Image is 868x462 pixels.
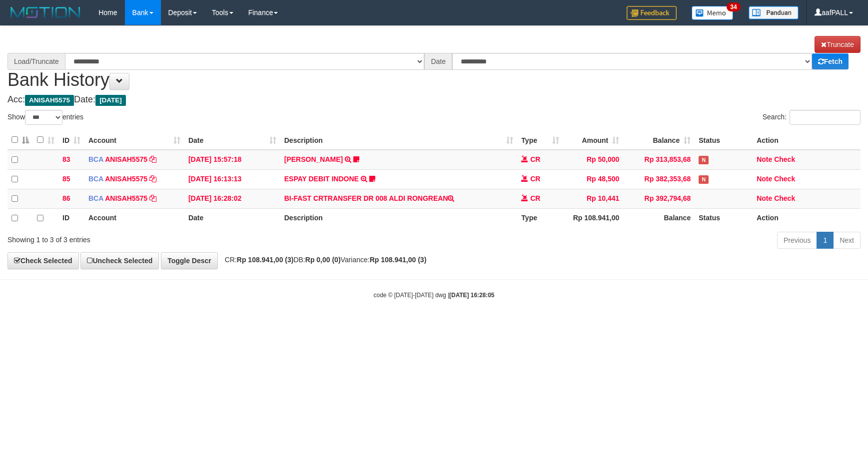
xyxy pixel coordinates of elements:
a: 1 [817,232,834,249]
a: Truncate [815,36,861,53]
a: Check Selected [7,252,79,269]
span: BCA [88,194,103,202]
a: [PERSON_NAME] [284,155,343,163]
a: Copy ANISAH5575 to clipboard [149,155,156,163]
input: Search: [790,110,861,125]
a: Note [757,155,772,163]
th: Type: activate to sort column ascending [517,130,563,150]
span: Has Note [699,175,709,184]
span: Has Note [699,156,709,164]
span: CR [530,155,540,163]
span: 86 [62,194,70,202]
td: Rp 382,353,68 [623,169,695,189]
img: panduan.png [749,6,799,19]
label: Search: [763,110,861,125]
h4: Acc: Date: [7,95,861,105]
span: CR [530,194,540,202]
td: [DATE] 16:28:02 [184,189,280,208]
th: Date: activate to sort column ascending [184,130,280,150]
a: Toggle Descr [161,252,218,269]
img: MOTION_logo.png [7,5,83,20]
th: Account [84,208,184,228]
td: Rp 48,500 [563,169,623,189]
a: ANISAH5575 [105,194,147,202]
td: Rp 313,853,68 [623,150,695,170]
th: Action [753,130,861,150]
strong: Rp 0,00 (0) [305,256,341,264]
td: BI-FAST CRTRANSFER DR 008 ALDI RONGREAN [280,189,518,208]
span: ANISAH5575 [25,95,74,106]
span: 34 [727,2,740,11]
td: Rp 10,441 [563,189,623,208]
a: Previous [777,232,817,249]
span: 85 [62,175,70,183]
a: Check [774,155,795,163]
span: 83 [62,155,70,163]
div: Showing 1 to 3 of 3 entries [7,231,354,245]
a: Fetch [812,53,849,69]
th: ID [58,208,84,228]
th: Action [753,208,861,228]
select: Showentries [25,110,62,125]
td: Rp 392,794,68 [623,189,695,208]
a: ESPAY DEBIT INDONE [284,175,359,183]
td: Rp 50,000 [563,150,623,170]
th: Balance [623,208,695,228]
a: ANISAH5575 [105,155,147,163]
th: Rp 108.941,00 [563,208,623,228]
th: Account: activate to sort column ascending [84,130,184,150]
th: : activate to sort column ascending [33,130,58,150]
td: [DATE] 16:13:13 [184,169,280,189]
strong: [DATE] 16:28:05 [449,292,494,299]
th: Description [280,208,518,228]
strong: Rp 108.941,00 (3) [237,256,294,264]
strong: Rp 108.941,00 (3) [370,256,427,264]
a: Uncheck Selected [80,252,159,269]
img: Feedback.jpg [627,6,677,20]
a: Note [757,194,772,202]
th: ID: activate to sort column ascending [58,130,84,150]
th: Balance: activate to sort column ascending [623,130,695,150]
th: Type [517,208,563,228]
th: : activate to sort column descending [7,130,33,150]
a: Check [774,175,795,183]
span: [DATE] [95,95,126,106]
label: Show entries [7,110,83,125]
a: Next [833,232,861,249]
th: Status [695,130,753,150]
img: Button%20Memo.svg [692,6,734,20]
span: BCA [88,155,103,163]
a: Copy ANISAH5575 to clipboard [149,194,156,202]
a: Copy ANISAH5575 to clipboard [149,175,156,183]
td: [DATE] 15:57:18 [184,150,280,170]
th: Description: activate to sort column ascending [280,130,518,150]
span: BCA [88,175,103,183]
span: CR: DB: Variance: [220,256,427,264]
th: Date [184,208,280,228]
div: Date [424,53,452,70]
h1: Bank History [7,36,861,90]
small: code © [DATE]-[DATE] dwg | [374,292,495,299]
a: Check [774,194,795,202]
a: ANISAH5575 [105,175,147,183]
span: CR [530,175,540,183]
div: Load/Truncate [7,53,65,70]
th: Amount: activate to sort column ascending [563,130,623,150]
a: Note [757,175,772,183]
th: Status [695,208,753,228]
